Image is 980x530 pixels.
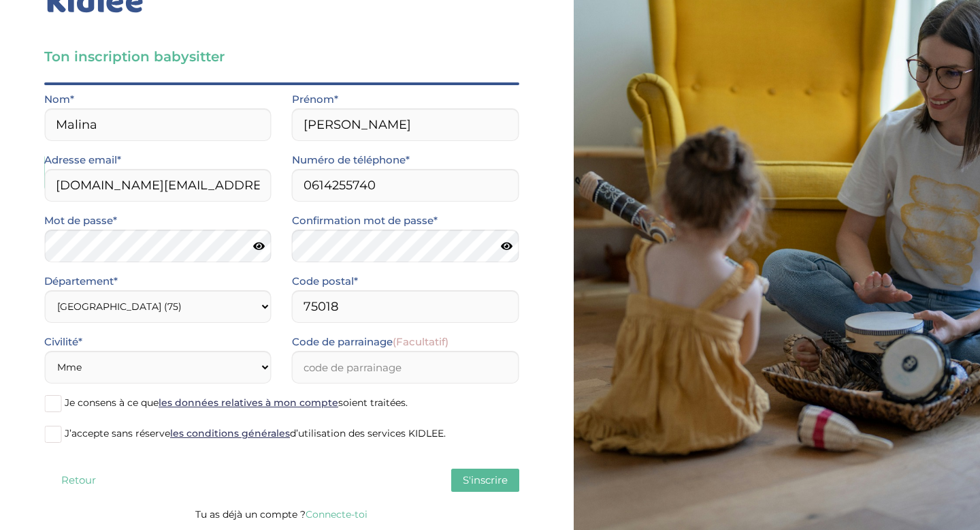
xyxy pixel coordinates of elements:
[292,333,448,351] label: Code de parrainage
[292,169,519,202] input: Numero de telephone
[44,151,121,169] label: Adresse email*
[292,91,338,108] label: Prénom*
[292,108,519,141] input: Prénom
[292,212,438,230] label: Confirmation mot de passe*
[170,427,290,439] a: les conditions générales
[463,473,508,486] span: S'inscrire
[65,427,446,439] span: J’accepte sans réserve d’utilisation des services KIDLEE.
[393,335,448,348] span: (Facultatif)
[451,469,519,492] button: S'inscrire
[292,351,519,384] input: code de parrainage
[44,47,519,66] h3: Ton inscription babysitter
[306,508,367,520] a: Connecte-toi
[292,272,358,290] label: Code postal*
[292,151,410,169] label: Numéro de téléphone*
[44,272,118,290] label: Département*
[44,108,272,141] input: Nom
[65,396,408,409] span: Je consens à ce que soient traitées.
[44,505,519,523] p: Tu as déjà un compte ?
[292,290,519,323] input: Code postal
[159,396,338,409] a: les données relatives à mon compte
[44,212,117,230] label: Mot de passe*
[44,169,272,202] input: Email
[44,469,112,492] button: Retour
[44,333,82,351] label: Civilité*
